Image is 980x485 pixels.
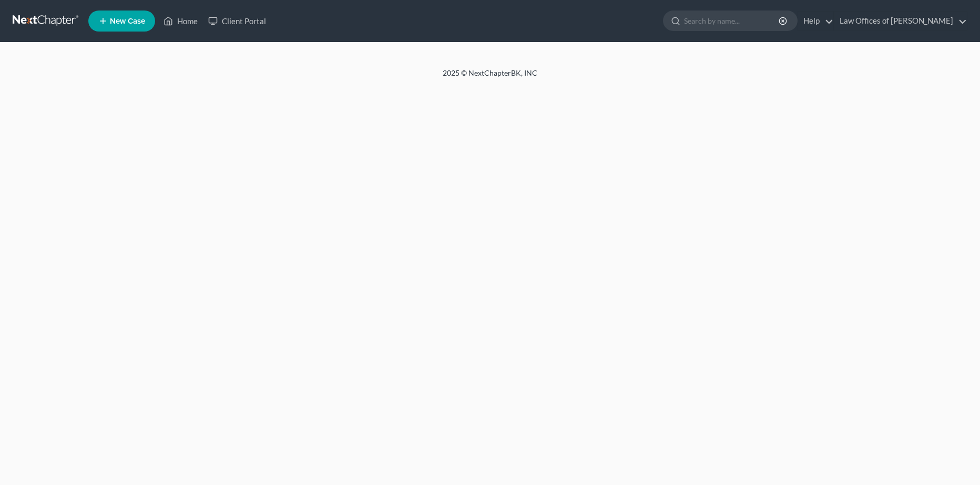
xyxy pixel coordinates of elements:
a: Client Portal [203,12,271,30]
div: 2025 © NextChapterBK, INC [190,68,790,87]
span: New Case [110,17,145,25]
a: Law Offices of [PERSON_NAME] [834,12,967,30]
a: Home [158,12,203,30]
input: Search by name... [684,11,780,30]
a: Help [798,12,833,30]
